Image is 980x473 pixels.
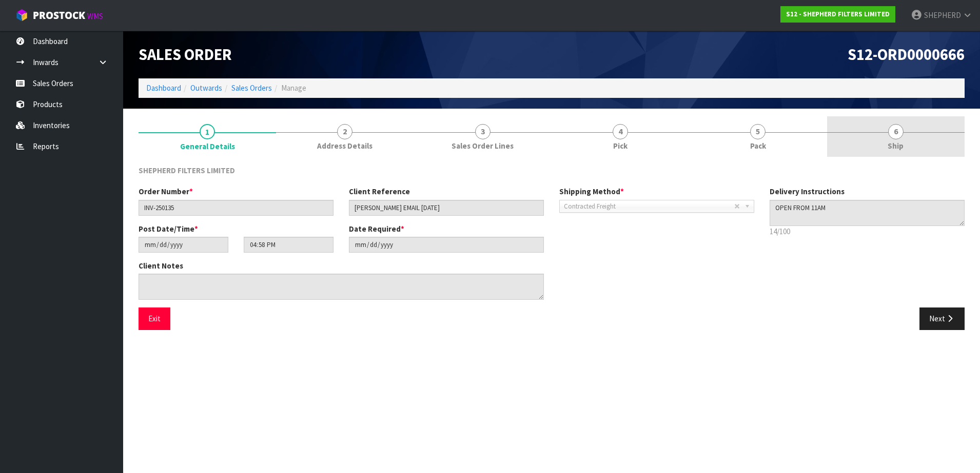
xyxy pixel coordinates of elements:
[139,166,235,175] span: SHEPHERD FILTERS LIMITED
[281,83,306,93] span: Manage
[613,140,628,151] span: Pick
[770,186,845,197] label: Delivery Instructions
[349,200,544,216] input: Client Reference
[559,186,624,197] label: Shipping Method
[888,124,904,139] span: 6
[349,186,410,197] label: Client Reference
[146,83,181,93] a: Dashboard
[786,10,890,18] strong: S12 - SHEPHERD FILTERS LIMITED
[317,140,373,151] span: Address Details
[888,140,904,151] span: Ship
[750,140,766,151] span: Pack
[750,124,766,139] span: 5
[231,83,272,93] a: Sales Orders
[919,307,965,330] button: Next
[180,141,235,152] span: General Details
[848,45,965,64] span: S12-ORD0000666
[770,226,965,237] p: 14/100
[139,260,183,271] label: Client Notes
[452,140,514,151] span: Sales Order Lines
[349,223,404,234] label: Date Required
[139,307,170,330] button: Exit
[337,124,352,139] span: 2
[139,157,965,338] span: General Details
[924,10,961,20] span: SHEPHERD
[475,124,491,139] span: 3
[139,223,198,234] label: Post Date/Time
[139,45,232,64] span: Sales Order
[190,83,222,93] a: Outwards
[87,11,103,21] small: WMS
[33,9,85,22] span: ProStock
[139,200,334,216] input: Order Number
[139,186,193,197] label: Order Number
[564,200,734,213] span: Contracted Freight
[200,124,215,139] span: 1
[15,9,28,22] img: cube-alt.png
[613,124,628,139] span: 4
